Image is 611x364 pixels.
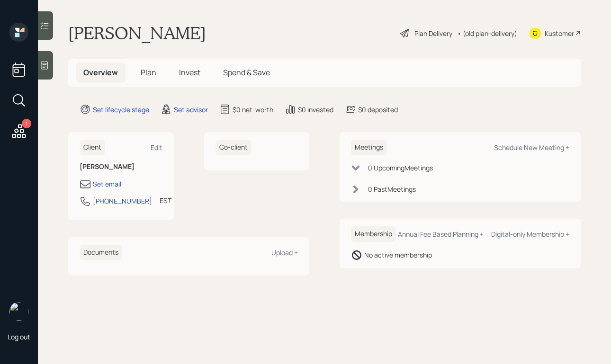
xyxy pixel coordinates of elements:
[233,105,273,115] div: $0 net-worth
[368,184,416,194] div: 0 Past Meeting s
[80,163,162,171] h6: [PERSON_NAME]
[93,179,121,189] div: Set email
[271,248,298,257] div: Upload +
[80,245,122,260] h6: Documents
[358,105,398,115] div: $0 deposited
[93,105,149,115] div: Set lifecycle stage
[545,28,574,38] div: Kustomer
[22,119,31,128] div: 1
[93,196,152,206] div: [PHONE_NUMBER]
[179,67,200,78] span: Invest
[160,195,171,205] div: EST
[68,23,206,44] h1: [PERSON_NAME]
[151,143,162,152] div: Edit
[223,67,270,78] span: Spend & Save
[9,302,28,321] img: robby-grisanti-headshot.png
[216,140,252,155] h6: Co-client
[80,140,105,155] h6: Client
[8,332,30,341] div: Log out
[491,230,569,239] div: Digital-only Membership +
[351,140,387,155] h6: Meetings
[141,67,156,78] span: Plan
[351,226,396,242] h6: Membership
[414,28,452,38] div: Plan Delivery
[298,105,333,115] div: $0 invested
[398,230,484,239] div: Annual Fee Based Planning +
[368,163,433,173] div: 0 Upcoming Meeting s
[364,250,432,260] div: No active membership
[457,28,517,38] div: • (old plan-delivery)
[83,67,118,78] span: Overview
[494,143,569,152] div: Schedule New Meeting +
[174,105,208,115] div: Set advisor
